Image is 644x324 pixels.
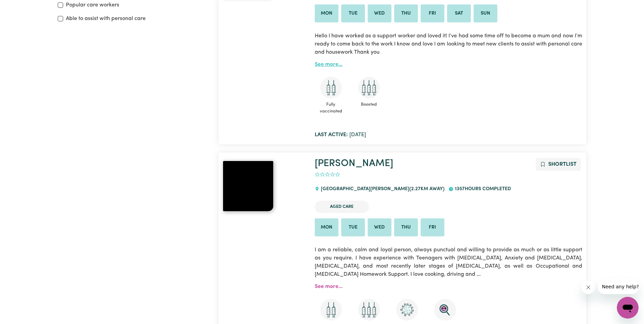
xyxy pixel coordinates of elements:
[474,4,497,23] li: Available on Sun
[66,1,119,9] label: Popular care workers
[223,161,307,212] a: Julieann
[394,4,418,23] li: Available on Thu
[315,62,343,67] a: See more...
[617,297,639,319] iframe: Button to launch messaging window
[315,28,582,60] p: Hello I have worked as a support worker and loved it! I’ve had some time off to become a mum and ...
[536,158,581,171] button: Add to shortlist
[353,98,385,110] span: Boosted
[396,299,418,321] img: CS Academy: COVID-19 Infection Control Training course completed
[448,180,515,198] div: 1357 hours completed
[434,299,456,321] img: NDIS Worker Screening Verified
[358,77,380,98] img: Care and support worker has received booster dose of COVID-19 vaccination
[315,4,338,23] li: Available on Mon
[320,299,342,321] img: Care and support worker has received 2 doses of COVID-19 vaccine
[368,218,391,237] li: Available on Wed
[315,180,448,198] div: [GEOGRAPHIC_DATA][PERSON_NAME]
[598,279,639,294] iframe: Message from company
[320,77,342,98] img: Care and support worker has received 2 doses of COVID-19 vaccine
[421,218,444,237] li: Available on Fri
[548,162,576,167] span: Shortlist
[315,171,340,179] div: add rating by typing an integer from 0 to 5 or pressing arrow keys
[315,284,343,289] a: See more...
[315,242,582,283] p: I am a reliable, calm and loyal person, always punctual and willing to provide as much or as litt...
[315,98,347,117] span: Fully vaccinated
[358,299,380,321] img: Care and support worker has received booster dose of COVID-19 vaccination
[315,132,366,138] span: [DATE]
[368,4,391,23] li: Available on Wed
[341,4,365,23] li: Available on Tue
[341,218,365,237] li: Available on Tue
[223,161,274,212] img: View Julieann's profile
[315,159,393,168] a: [PERSON_NAME]
[315,218,338,237] li: Available on Mon
[421,4,444,23] li: Available on Fri
[315,201,369,213] li: Aged Care
[582,281,595,294] iframe: Close message
[4,5,41,10] span: Need any help?
[315,132,348,138] b: Last active:
[409,186,444,192] span: ( 2.27 km away)
[447,4,471,23] li: Available on Sat
[66,15,146,23] label: Able to assist with personal care
[394,218,418,237] li: Available on Thu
